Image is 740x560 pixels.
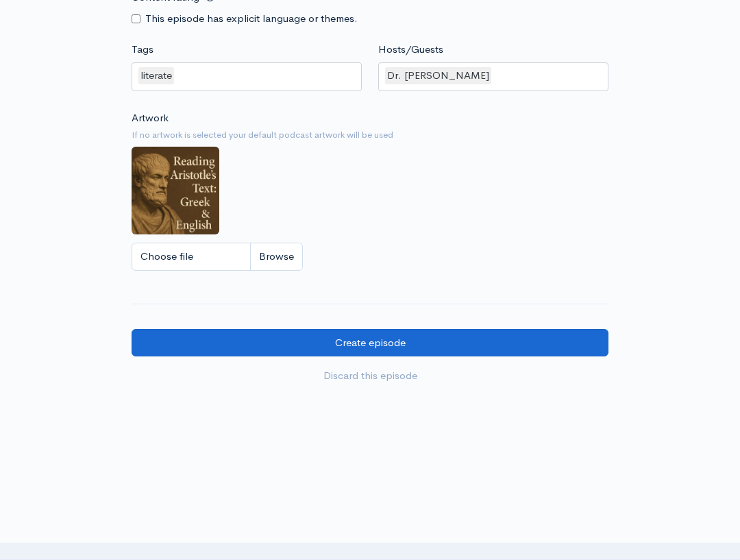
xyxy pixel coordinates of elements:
label: This episode has explicit language or themes. [145,11,358,27]
label: Artwork [132,110,169,126]
small: If no artwork is selected your default podcast artwork will be used [132,128,608,142]
input: Create episode [132,329,608,357]
div: literate [138,67,174,84]
div: Dr. [PERSON_NAME] [385,67,491,84]
label: Tags [132,42,153,58]
a: Discard this episode [132,362,608,390]
label: Hosts/Guests [378,42,443,58]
